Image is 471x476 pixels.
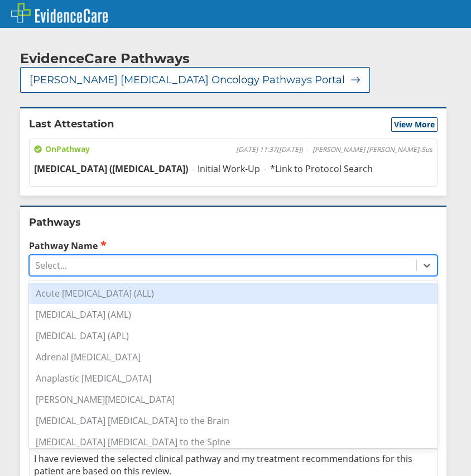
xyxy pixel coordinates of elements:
img: EvidenceCare [11,3,108,23]
h2: Last Attestation [29,117,114,132]
h2: EvidenceCare Pathways [20,50,190,67]
div: Adrenal [MEDICAL_DATA] [29,346,438,368]
h2: Pathways [29,216,438,229]
div: Acute [MEDICAL_DATA] (ALL) [29,283,438,304]
div: Select... [35,259,67,272]
div: [MEDICAL_DATA] (APL) [29,325,438,346]
span: On Pathway [34,144,90,155]
label: Pathway Name [29,239,438,252]
button: [PERSON_NAME] [MEDICAL_DATA] Oncology Pathways Portal [20,67,370,93]
div: Anaplastic [MEDICAL_DATA] [29,368,438,389]
button: View More [391,117,438,132]
span: Initial Work-Up [198,163,260,175]
div: [MEDICAL_DATA] [MEDICAL_DATA] to the Brain [29,410,438,431]
span: View More [394,119,435,130]
div: [MEDICAL_DATA] [MEDICAL_DATA] to the Spine [29,431,438,453]
div: [MEDICAL_DATA] (AML) [29,304,438,325]
span: [PERSON_NAME] [PERSON_NAME]-Sus [313,145,432,154]
div: [PERSON_NAME][MEDICAL_DATA] [29,389,438,410]
span: [MEDICAL_DATA] ([MEDICAL_DATA]) [34,163,188,175]
span: [PERSON_NAME] [MEDICAL_DATA] Oncology Pathways Portal [30,73,345,87]
span: [DATE] 11:37 ( [DATE] ) [236,145,303,154]
span: *Link to Protocol Search [270,163,373,175]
